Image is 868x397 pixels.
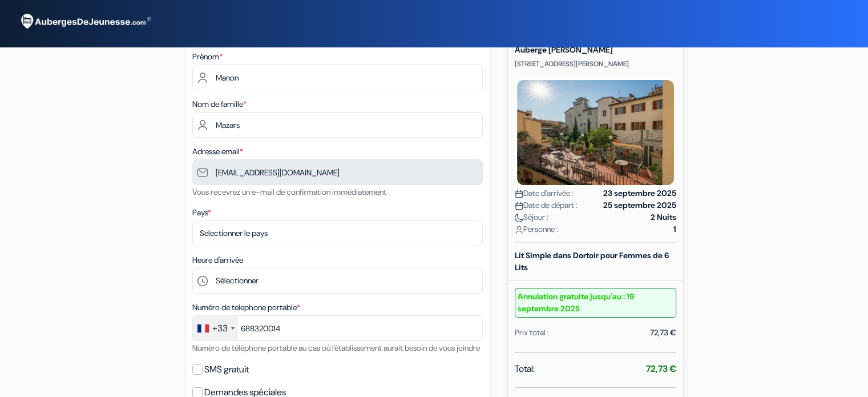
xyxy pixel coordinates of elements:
small: Numéro de téléphone portable au cas où l'établissement aurait besoin de vous joindre [192,343,480,353]
img: AubergesDeJeunesse.com [14,6,156,37]
label: Nom de famille [192,98,247,110]
label: Heure d'arrivée [192,254,243,266]
label: Numéro de telephone portable [192,302,300,314]
span: Date de départ : [515,199,578,211]
div: France: +33 [193,316,238,340]
span: Personne : [515,223,558,235]
div: +33 [212,322,228,335]
strong: 2 Nuits [651,211,676,223]
span: Total: [515,362,535,376]
strong: 25 septembre 2025 [603,199,676,211]
img: user_icon.svg [515,226,523,234]
label: SMS gratuit [204,362,249,378]
label: Adresse email [192,146,243,158]
strong: 1 [673,223,676,235]
strong: 72,73 € [646,363,676,375]
small: Annulation gratuite jusqu'au : 19 septembre 2025 [515,288,676,318]
span: Séjour : [515,211,548,223]
p: [STREET_ADDRESS][PERSON_NAME] [515,59,676,69]
img: moon.svg [515,214,523,222]
strong: 23 septembre 2025 [603,187,676,199]
small: Vous recevrez un e-mail de confirmation immédiatement [192,187,386,197]
label: Prénom [192,51,223,63]
div: Prix total : [515,327,549,339]
span: Date d'arrivée : [515,187,574,199]
input: Entrez votre prénom [192,65,483,90]
div: 72,73 € [650,327,676,339]
img: calendar.svg [515,190,523,198]
input: Entrer le nom de famille [192,112,483,138]
input: Entrer adresse e-mail [192,159,483,185]
b: Lit Simple dans Dortoir pour Femmes de 6 Lits [515,250,669,272]
h5: Auberge [PERSON_NAME] [515,45,676,55]
img: calendar.svg [515,202,523,210]
label: Pays [192,207,211,219]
